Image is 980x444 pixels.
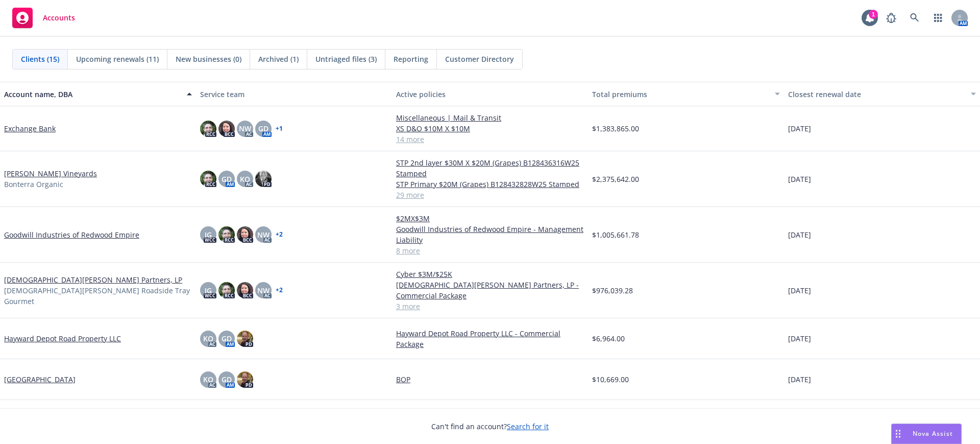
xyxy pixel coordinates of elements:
a: Search [904,8,925,28]
a: Auto Composite Rated [396,406,584,417]
div: Service team [200,89,388,100]
a: Accounts [8,4,79,32]
button: Active policies [392,82,588,106]
span: Bonterra Organic [4,179,63,190]
span: $6,964.00 [592,333,625,344]
button: Service team [196,82,392,106]
span: $1,383,865.00 [592,123,639,134]
span: KO [203,374,213,385]
img: photo [218,226,235,243]
span: Nova Assist [913,429,953,438]
img: photo [218,121,235,137]
span: New businesses (0) [176,54,241,64]
span: Archived (1) [258,54,299,64]
img: photo [237,282,253,298]
span: [DATE] [788,174,811,184]
a: [PERSON_NAME] Vineyards [4,168,97,179]
button: Nova Assist [891,424,962,444]
a: Miscellaneous | Mail & Transit [396,112,584,123]
a: Report a Bug [881,8,901,28]
span: GD [222,174,232,184]
span: JG [205,285,212,296]
span: KO [203,333,213,344]
img: photo [218,282,235,298]
span: KO [240,174,250,184]
a: 29 more [396,190,584,200]
span: Can't find an account? [431,421,549,432]
div: 1 [869,10,878,19]
div: Account name, DBA [4,89,181,100]
a: Goodwill Industries of Redwood Empire - Management Liability [396,224,584,245]
span: NW [257,229,269,240]
div: Closest renewal date [788,89,965,100]
span: GD [258,123,268,134]
span: [DATE] [788,123,811,134]
span: NW [257,285,269,296]
a: [DEMOGRAPHIC_DATA][PERSON_NAME] Partners, LP [4,274,182,285]
a: + 1 [276,126,283,132]
span: Reporting [394,54,428,64]
a: [DEMOGRAPHIC_DATA][PERSON_NAME] Partners, LP - Commercial Package [396,279,584,301]
span: [DATE] [788,374,811,385]
a: Cyber $3M/$25K [396,269,584,279]
button: Total premiums [588,82,784,106]
span: GD [222,333,232,344]
img: photo [200,121,216,137]
span: Untriaged files (3) [315,54,377,64]
button: Closest renewal date [784,82,980,106]
span: $2,375,642.00 [592,174,639,184]
span: Customer Directory [445,54,514,64]
span: [DATE] [788,229,811,240]
span: JG [205,229,212,240]
a: 8 more [396,245,584,256]
span: [DATE] [788,285,811,296]
span: Clients (15) [21,54,59,64]
div: Total premiums [592,89,769,100]
img: photo [237,331,253,347]
span: [DATE] [788,333,811,344]
a: Switch app [928,8,948,28]
div: Active policies [396,89,584,100]
a: 14 more [396,134,584,145]
img: photo [237,226,253,243]
a: $2MX$3M [396,213,584,224]
span: NW [239,123,251,134]
img: photo [200,171,216,187]
a: [GEOGRAPHIC_DATA] [4,374,76,385]
a: STP 2nd layer $30M X $20M (Grapes) B128436316W25 Stamped [396,157,584,179]
a: Hayward Depot Road Property LLC [4,333,121,344]
span: [DEMOGRAPHIC_DATA][PERSON_NAME] Roadside Tray Gourmet [4,285,192,307]
span: $10,669.00 [592,374,629,385]
img: photo [255,171,272,187]
a: Search for it [507,422,549,431]
a: + 2 [276,287,283,293]
span: GD [222,374,232,385]
div: Drag to move [892,424,904,443]
a: Exchange Bank [4,123,56,134]
span: Accounts [43,14,75,22]
a: + 2 [276,231,283,238]
a: STP Primary $20M (Grapes) B128432828W25 Stamped [396,179,584,190]
a: Goodwill Industries of Redwood Empire [4,229,139,240]
span: Upcoming renewals (11) [76,54,159,64]
span: $976,039.28 [592,285,633,296]
img: photo [237,371,253,388]
a: Hayward Depot Road Property LLC - Commercial Package [396,328,584,349]
a: XS D&O $10M X $10M [396,123,584,134]
a: BOP [396,374,584,385]
a: 3 more [396,301,584,312]
span: $1,005,661.78 [592,229,639,240]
